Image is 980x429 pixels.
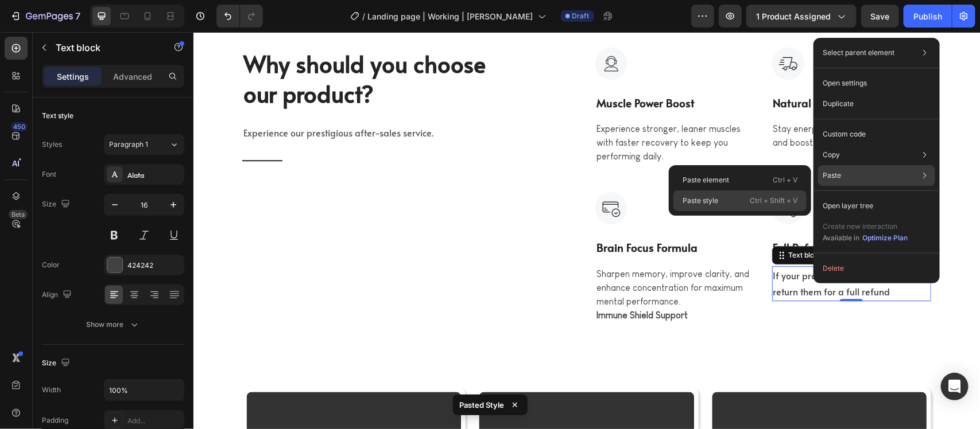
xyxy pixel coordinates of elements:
div: Rich Text Editor. Editing area: main [402,89,561,132]
span: Paragraph 1 [109,139,148,150]
p: Muscle Power Boost [403,63,560,79]
span: Draft [572,11,590,21]
div: Color [42,260,60,270]
span: Save [871,11,890,21]
div: Add... [127,416,181,426]
div: 424242 [127,260,181,271]
div: Publish [913,10,942,22]
button: 1 product assigned [746,5,857,28]
div: Width [42,385,61,395]
p: If your product aren’t perfect, return them for a full refund [580,235,737,268]
p: Advanced [113,71,152,83]
div: Rich Text Editor. Editing area: main [402,206,561,225]
div: Padding [42,415,68,426]
p: Paste element [683,175,729,185]
p: Copy [823,150,840,160]
div: Rich Text Editor. Editing area: main [579,89,738,119]
div: Rich Text Editor. Editing area: main [402,61,561,80]
span: / [363,10,366,22]
p: Settings [57,71,89,83]
button: Show more [42,314,184,335]
img: Alt Image [579,15,611,48]
div: Text style [42,111,73,121]
div: Size [42,197,72,212]
button: Optimize Plan [862,232,908,244]
img: Alt Image [579,160,611,192]
p: Paste [823,170,841,181]
p: Text block [56,41,153,54]
span: Available in [823,233,859,242]
div: Font [42,169,56,180]
button: Paragraph 1 [104,134,184,155]
p: Stay energized all day, fight fatigue, and boost stamina for active living. [580,90,737,118]
div: Text block [593,218,632,228]
input: Auto [104,380,184,400]
p: Sharpen memory, improve clarity, and enhance concentration for maximum mental performance. [403,235,560,276]
button: 7 [5,5,86,28]
div: Size [42,356,72,371]
div: Alata [127,170,181,180]
p: Open layer tree [823,201,873,211]
div: Rich Text Editor. Editing area: main [402,234,561,291]
iframe: Design area [193,32,980,429]
button: Publish [904,5,952,28]
p: Select parent element [823,48,894,58]
p: Duplicate [823,99,854,109]
p: Pasted Style [460,399,505,411]
p: Custom code [823,129,866,139]
div: Rich Text Editor. Editing area: main [579,61,738,80]
span: Landing page | Working | [PERSON_NAME] [368,10,533,22]
div: Align [42,287,74,303]
p: Paste style [683,196,718,206]
p: Open settings [823,78,867,88]
div: Optimize Plan [862,233,908,243]
p: Full Refund [580,207,737,224]
p: Experience stronger, leaner muscles with faster recovery to keep you performing daily. [403,90,560,131]
p: Natural Energy Flow [580,63,737,79]
p: Ctrl + Shift + V [750,195,797,206]
p: 7 [75,9,80,23]
span: 1 product assigned [756,10,831,22]
p: Create new interaction [823,221,908,232]
button: Save [861,5,899,28]
button: Delete [818,258,935,279]
div: Undo/Redo [216,5,263,28]
strong: Immune Shield Support [403,278,494,288]
img: Alt Image [402,160,434,192]
div: 450 [11,122,28,131]
p: Brain Focus Formula [403,207,560,224]
div: Show more [87,319,140,330]
p: Ctrl + V [773,174,797,186]
div: Open Intercom Messenger [941,373,969,400]
div: Styles [42,139,62,150]
div: Beta [9,210,28,219]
